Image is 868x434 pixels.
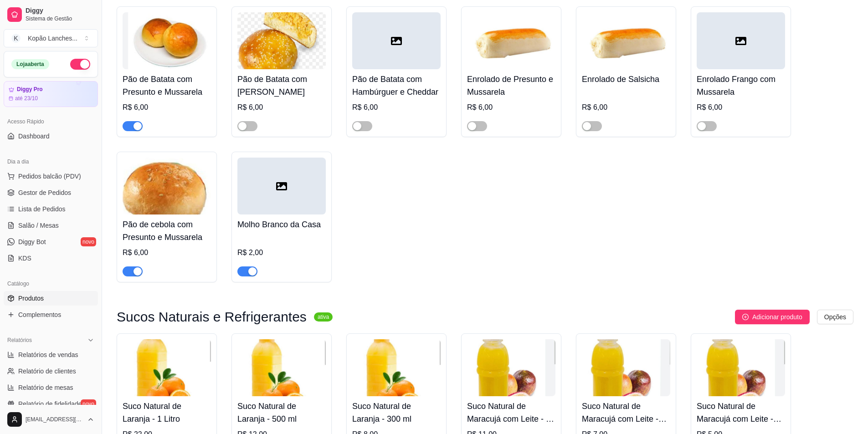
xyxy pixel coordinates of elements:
[4,169,98,184] button: Pedidos balcão (PDV)
[467,400,555,425] h4: Suco Natural de Maracujá com Leite - 1 Litro
[697,400,785,425] h4: Suco Natural de Maracujá com Leite - 300 ml
[582,73,670,86] h4: Enrolado de Salsicha
[4,380,98,395] a: Relatório de mesas
[18,254,31,263] span: KDS
[18,204,66,214] span: Lista de Pedidos
[4,129,98,143] a: Dashboard
[18,237,46,246] span: Diggy Bot
[352,400,441,425] h4: Suco Natural de Laranja - 300 ml
[467,12,555,69] img: product-image
[123,73,211,98] h4: Pão de Batata com Presunto e Mussarela
[4,307,98,322] a: Complementos
[4,29,98,47] button: Select a team
[18,399,82,408] span: Relatório de fidelidade
[18,221,59,230] span: Salão / Mesas
[7,337,32,344] span: Relatórios
[237,218,326,231] h4: Molho Branco da Casa
[26,7,94,15] span: Diggy
[4,114,98,129] div: Acesso Rápido
[582,400,670,425] h4: Suco Natural de Maracujá com Leite - 500 ml
[4,235,98,249] a: Diggy Botnovo
[28,34,77,43] div: Kopão Lanches ...
[237,12,326,69] img: product-image
[26,416,83,423] span: [EMAIL_ADDRESS][DOMAIN_NAME]
[237,339,326,396] img: product-image
[18,383,73,392] span: Relatório de mesas
[11,59,49,69] div: Loja aberta
[352,339,441,396] img: product-image
[752,312,802,322] span: Adicionar produto
[18,294,44,303] span: Produtos
[467,339,555,396] img: product-image
[18,367,76,376] span: Relatório de clientes
[697,339,785,396] img: product-image
[15,95,38,102] article: até 23/10
[314,312,333,322] sup: ativa
[4,202,98,216] a: Lista de Pedidos
[123,247,211,258] div: R$ 6,00
[123,339,211,396] img: product-image
[4,408,98,430] button: [EMAIL_ADDRESS][DOMAIN_NAME]
[817,310,853,324] button: Opções
[237,247,326,258] div: R$ 2,00
[237,73,326,98] h4: Pão de Batata com [PERSON_NAME]
[18,188,71,197] span: Gestor de Pedidos
[582,12,670,69] img: product-image
[117,311,307,322] h3: Sucos Naturais e Refrigerantes
[4,4,98,26] a: DiggySistema de Gestão
[18,172,81,181] span: Pedidos balcão (PDV)
[123,400,211,425] h4: Suco Natural de Laranja - 1 Litro
[742,314,749,320] span: plus-circle
[467,102,555,113] div: R$ 6,00
[4,397,98,411] a: Relatório de fidelidadenovo
[824,312,846,322] span: Opções
[4,347,98,362] a: Relatórios de vendas
[697,73,785,98] h4: Enrolado Frango com Mussarela
[697,102,785,113] div: R$ 6,00
[123,158,211,214] img: product-image
[4,218,98,233] a: Salão / Mesas
[123,12,211,69] img: product-image
[4,364,98,378] a: Relatório de clientes
[237,102,326,113] div: R$ 6,00
[18,132,50,141] span: Dashboard
[4,81,98,107] a: Diggy Proaté 23/10
[582,339,670,396] img: product-image
[18,310,61,319] span: Complementos
[352,102,441,113] div: R$ 6,00
[467,73,555,98] h4: Enrolado de Presunto e Mussarela
[735,310,810,324] button: Adicionar produto
[582,102,670,113] div: R$ 6,00
[70,59,90,70] button: Alterar Status
[4,276,98,291] div: Catálogo
[4,251,98,266] a: KDS
[4,154,98,169] div: Dia a dia
[17,86,43,93] article: Diggy Pro
[18,350,78,359] span: Relatórios de vendas
[4,185,98,200] a: Gestor de Pedidos
[11,34,21,43] span: K
[4,291,98,306] a: Produtos
[123,218,211,244] h4: Pão de cebola com Presunto e Mussarela
[123,102,211,113] div: R$ 6,00
[26,15,94,22] span: Sistema de Gestão
[352,73,441,98] h4: Pão de Batata com Hambúrguer e Cheddar
[237,400,326,425] h4: Suco Natural de Laranja - 500 ml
